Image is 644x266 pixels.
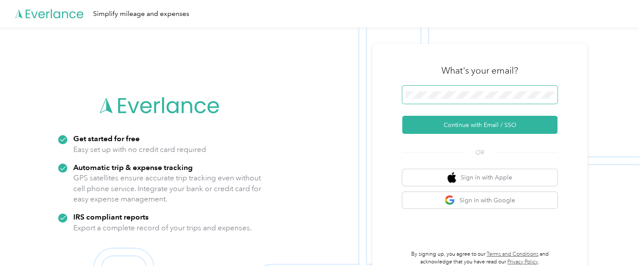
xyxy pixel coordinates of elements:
[93,9,189,19] div: Simplify mileage and expenses
[507,259,538,265] a: Privacy Policy
[487,251,538,257] a: Terms and Conditions
[73,144,206,155] p: Easy set up with no credit card required
[444,195,455,206] img: google logo
[73,212,149,221] strong: IRS compliant reports
[402,116,557,134] button: Continue with Email / SSO
[402,192,557,209] button: google logoSign in with Google
[73,134,140,143] strong: Get started for free
[465,148,495,157] span: OR
[73,223,252,233] p: Export a complete record of your trips and expenses.
[402,169,557,186] button: apple logoSign in with Apple
[73,163,193,172] strong: Automatic trip & expense tracking
[447,172,456,183] img: apple logo
[441,65,518,77] h3: What's your email?
[73,173,262,204] p: GPS satellites ensure accurate trip tracking even without cell phone service. Integrate your bank...
[402,251,557,266] p: By signing up, you agree to our and acknowledge that you have read our .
